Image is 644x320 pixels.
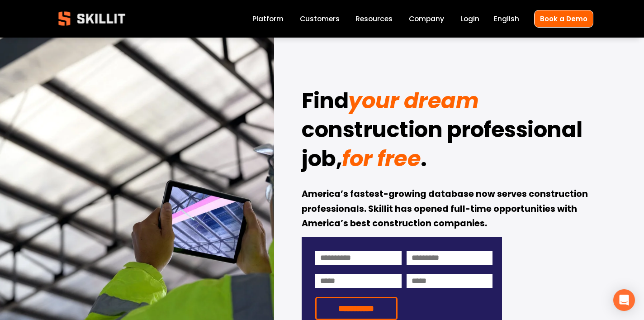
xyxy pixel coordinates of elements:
a: Login [460,13,479,25]
a: Customers [300,13,340,25]
div: Open Intercom Messenger [613,289,635,311]
img: Skillit [51,5,133,32]
a: folder dropdown [355,13,393,25]
strong: . [421,142,427,179]
span: Resources [355,14,393,24]
a: Company [409,13,444,25]
div: language picker [494,13,519,25]
strong: America’s fastest-growing database now serves construction professionals. Skillit has opened full... [302,187,590,232]
em: your dream [348,86,478,116]
strong: Find [302,84,348,121]
span: English [494,14,519,24]
a: Platform [252,13,284,25]
em: for free [342,143,421,174]
strong: construction professional job, [302,113,587,179]
a: Book a Demo [534,10,593,28]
